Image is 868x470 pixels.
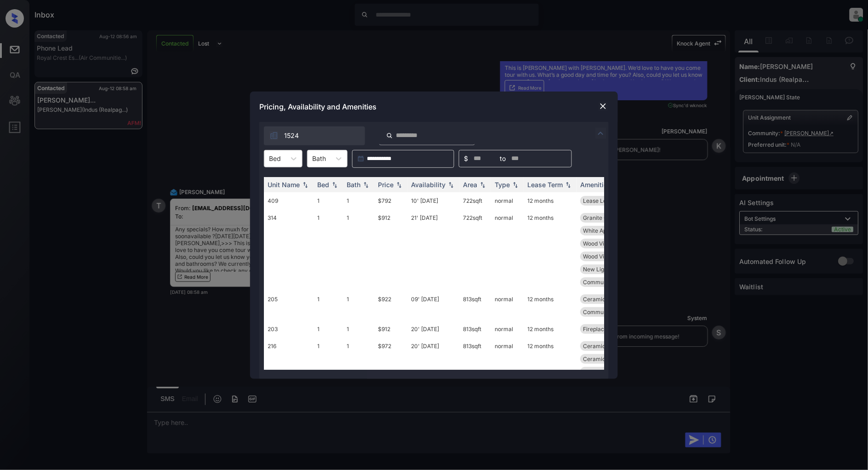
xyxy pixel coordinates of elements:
span: Ceramic Tile Ba... [583,296,629,303]
img: sorting [361,181,371,188]
td: 813 sqft [459,338,491,393]
td: normal [491,338,524,393]
td: 1 [343,192,374,209]
div: Amenities [580,181,611,189]
img: sorting [478,181,487,188]
td: normal [491,291,524,321]
td: $792 [374,192,407,209]
img: sorting [446,181,456,188]
td: $912 [374,321,407,338]
span: $ [464,154,468,164]
span: Wood Vinyl Livi... [583,253,627,260]
div: Unit Name [268,181,300,189]
td: 09' [DATE] [407,291,459,321]
td: 813 sqft [459,291,491,321]
img: icon-zuma [595,128,606,139]
span: Lease Lock [583,197,613,204]
span: Granite Counter... [583,214,628,221]
img: sorting [511,181,520,188]
td: 1 [343,338,374,393]
td: normal [491,321,524,338]
span: to [500,154,506,164]
span: 1524 [284,131,299,141]
td: 409 [264,192,314,209]
td: 722 sqft [459,209,491,291]
td: 21' [DATE] [407,209,459,291]
span: Close to [PERSON_NAME]... [583,368,654,375]
td: $912 [374,209,407,291]
td: 1 [314,338,343,393]
td: $972 [374,338,407,393]
td: 12 months [524,209,577,291]
td: 1 [343,321,374,338]
img: sorting [394,181,404,188]
span: Wood Vinyl Bath... [583,240,629,247]
td: normal [491,209,524,291]
div: Pricing, Availability and Amenities [250,92,618,122]
td: 216 [264,338,314,393]
span: Ceramic Tile Ba... [583,343,629,350]
div: Bath [347,181,360,189]
img: close [599,102,608,111]
span: Ceramic Tile Ha... [583,355,629,362]
div: Lease Term [527,181,563,189]
td: 12 months [524,291,577,321]
div: Price [378,181,394,189]
td: 1 [314,192,343,209]
td: 20' [DATE] [407,321,459,338]
img: icon-zuma [386,132,393,140]
td: 1 [314,209,343,291]
span: White Appliance... [583,227,629,234]
td: 314 [264,209,314,291]
td: 12 months [524,192,577,209]
span: Community Fee [583,279,624,286]
td: 722 sqft [459,192,491,209]
img: sorting [564,181,573,188]
td: 1 [343,291,374,321]
img: icon-zuma [269,131,279,140]
span: Community Fee [583,309,624,315]
span: New Light Fixtu... [583,266,628,273]
td: 20' [DATE] [407,338,459,393]
td: 12 months [524,338,577,393]
div: Area [463,181,477,189]
td: 813 sqft [459,321,491,338]
div: Availability [411,181,445,189]
td: 12 months [524,321,577,338]
td: 1 [343,209,374,291]
span: Fireplace [583,326,607,332]
div: Type [495,181,510,189]
td: 1 [314,291,343,321]
td: 1 [314,321,343,338]
div: Bed [317,181,329,189]
td: 205 [264,291,314,321]
img: sorting [330,181,339,188]
td: 203 [264,321,314,338]
td: $922 [374,291,407,321]
td: 10' [DATE] [407,192,459,209]
td: normal [491,192,524,209]
img: sorting [301,181,310,188]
